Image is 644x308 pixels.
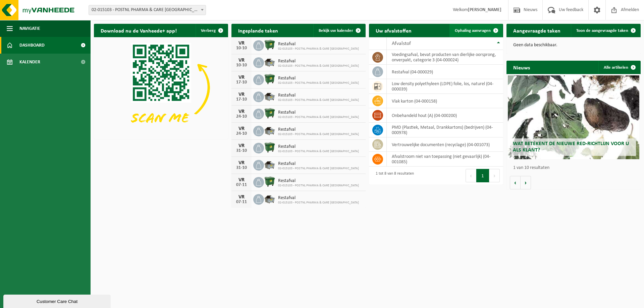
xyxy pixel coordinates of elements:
div: 07-11 [235,200,248,204]
span: 02-015103 - POSTNL PHARMA & CARE [GEOGRAPHIC_DATA] [278,184,359,188]
h2: Uw afvalstoffen [369,24,418,37]
span: 02-015103 - POSTNL PHARMA & CARE [GEOGRAPHIC_DATA] [278,98,359,102]
p: 1 van 10 resultaten [513,166,637,170]
span: 02-015103 - POSTNL PHARMA & CARE [GEOGRAPHIC_DATA] [278,64,359,68]
span: 02-015103 - POSTNL PHARMA & CARE [GEOGRAPHIC_DATA] [278,81,359,85]
span: Restafval [278,76,359,81]
td: vlak karton (04-000158) [387,94,503,108]
img: WB-1100-HPE-GN-01 [264,108,275,119]
button: Verberg [196,24,227,37]
span: 02-015103 - POSTNL PHARMA & CARE [GEOGRAPHIC_DATA] [278,149,359,153]
span: 02-015103 - POSTNL PHARMA & CARE BELGIUM - TURNHOUT [89,5,206,15]
a: Bekijk uw kalender [313,24,365,37]
span: 02-015103 - POSTNL PHARMA & CARE [GEOGRAPHIC_DATA] [278,201,359,205]
img: WB-1100-HPE-GN-01 [264,39,275,51]
span: 02-015103 - POSTNL PHARMA & CARE [GEOGRAPHIC_DATA] [278,167,359,171]
span: Afvalstof [392,41,411,46]
img: WB-5000-GAL-GY-01 [264,90,275,102]
div: 24-10 [235,131,248,136]
span: Navigatie [19,20,40,37]
div: 17-10 [235,97,248,102]
td: vertrouwelijke documenten (recyclage) (04-001073) [387,137,503,152]
button: Volgende [521,176,531,189]
a: Toon de aangevraagde taken [571,24,640,37]
img: WB-5000-GAL-GY-01 [264,193,275,204]
div: VR [235,58,248,63]
button: Vorige [510,176,521,189]
img: WB-1100-HPE-GN-01 [264,142,275,153]
button: 1 [476,169,489,182]
div: 31-10 [235,166,248,170]
h2: Aangevraagde taken [506,24,567,37]
h2: Nieuws [506,61,537,74]
div: VR [235,41,248,46]
span: Toon de aangevraagde taken [576,28,628,33]
span: Restafval [278,59,359,64]
span: Restafval [278,161,359,167]
span: Ophaling aanvragen [455,28,491,33]
button: Previous [466,169,476,182]
span: Dashboard [19,37,45,54]
span: Restafval [278,93,359,98]
a: Wat betekent de nieuwe RED-richtlijn voor u als klant? [508,75,639,159]
span: Bekijk uw kalender [319,28,353,33]
div: 24-10 [235,114,248,119]
span: Restafval [278,42,359,47]
td: voedingsafval, bevat producten van dierlijke oorsprong, onverpakt, categorie 3 (04-000024) [387,50,503,65]
img: WB-5000-GAL-GY-01 [264,56,275,68]
td: restafval (04-000029) [387,65,503,79]
div: 17-10 [235,80,248,85]
div: VR [235,160,248,166]
span: 02-015103 - POSTNL PHARMA & CARE [GEOGRAPHIC_DATA] [278,115,359,119]
div: 10-10 [235,46,248,51]
div: 1 tot 8 van 8 resultaten [372,168,414,183]
span: Restafval [278,195,359,201]
p: Geen data beschikbaar. [513,43,634,48]
img: Download de VHEPlus App [94,37,228,138]
h2: Download nu de Vanheede+ app! [94,24,183,37]
td: PMD (Plastiek, Metaal, Drankkartons) (bedrijven) (04-000978) [387,123,503,137]
div: VR [235,75,248,80]
span: 02-015103 - POSTNL PHARMA & CARE [GEOGRAPHIC_DATA] [278,132,359,136]
strong: [PERSON_NAME] [468,7,501,12]
a: Alle artikelen [598,61,640,74]
div: VR [235,143,248,148]
td: afvalstroom niet van toepassing (niet gevaarlijk) (04-001085) [387,152,503,167]
div: VR [235,194,248,200]
span: Restafval [278,110,359,115]
td: low density polyethyleen (LDPE) folie, los, naturel (04-000039) [387,79,503,94]
a: Ophaling aanvragen [449,24,502,37]
td: onbehandeld hout (A) (04-000200) [387,108,503,123]
h2: Ingeplande taken [231,24,285,37]
div: VR [235,109,248,114]
span: Kalender [19,54,40,70]
span: Restafval [278,127,359,132]
span: Wat betekent de nieuwe RED-richtlijn voor u als klant? [513,141,629,153]
div: VR [235,92,248,97]
button: Next [489,169,500,182]
span: Verberg [201,28,216,33]
span: 02-015103 - POSTNL PHARMA & CARE BELGIUM - TURNHOUT [89,5,206,15]
div: 10-10 [235,63,248,68]
div: VR [235,126,248,131]
span: Restafval [278,178,359,184]
img: WB-5000-GAL-GY-01 [264,125,275,136]
img: WB-5000-GAL-GY-01 [264,159,275,170]
div: 31-10 [235,148,248,153]
img: WB-1100-HPE-GN-01 [264,176,275,187]
div: VR [235,177,248,183]
span: 02-015103 - POSTNL PHARMA & CARE [GEOGRAPHIC_DATA] [278,47,359,51]
iframe: chat widget [3,293,112,308]
span: Restafval [278,144,359,149]
img: WB-1100-HPE-GN-01 [264,73,275,85]
div: 07-11 [235,183,248,187]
